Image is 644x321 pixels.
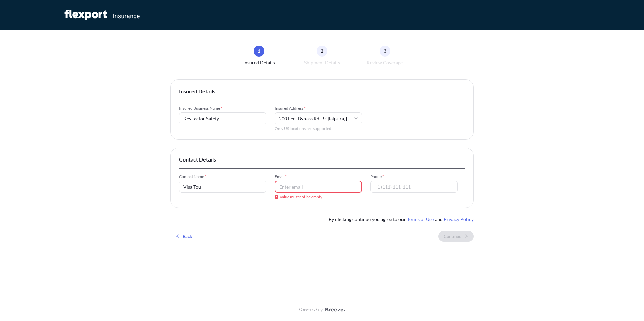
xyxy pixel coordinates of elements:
span: Insured Address [275,106,362,111]
span: Review Coverage [367,59,403,66]
a: Terms of Use [407,216,434,222]
span: 3 [384,48,386,55]
button: Continue [438,231,474,242]
span: Insured Business Name [179,106,266,111]
input: Enter full name [179,181,266,193]
span: Contact Details [179,156,465,163]
span: Phone [370,174,458,179]
span: 2 [321,48,323,55]
input: +1 (111) 111-111 [370,181,458,193]
span: Insured Details [243,59,275,66]
span: Value must not be empty [275,194,362,200]
input: Enter full address [275,112,362,124]
span: Powered by [298,306,323,313]
p: Continue [444,233,461,240]
span: Email [275,174,362,179]
button: Back [170,231,197,242]
span: Shipment Details [304,59,340,66]
input: Enter email [275,181,362,193]
span: 1 [258,48,260,55]
input: Enter full name [179,112,266,124]
a: Privacy Policy [444,216,474,222]
p: Back [183,233,192,240]
span: By clicking continue you agree to our and [329,216,474,223]
span: Insured Details [179,88,465,95]
span: Contact Name [179,174,266,179]
span: Only US locations are supported [275,126,362,131]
